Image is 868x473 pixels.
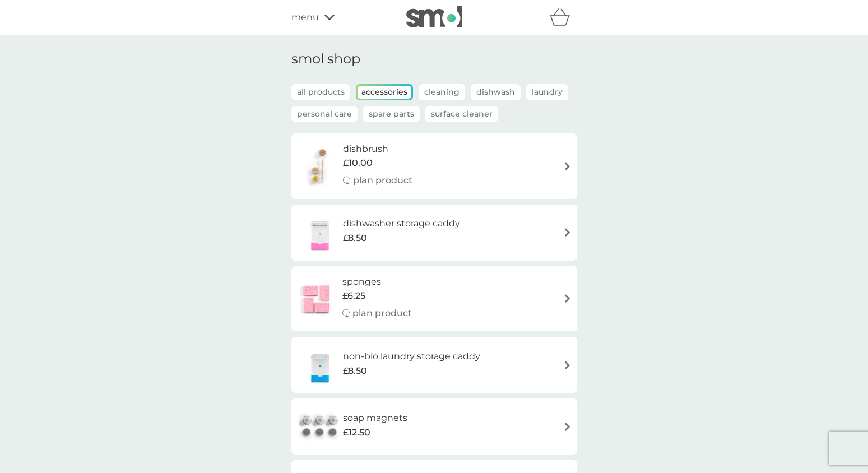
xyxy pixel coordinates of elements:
img: arrow right [563,294,572,303]
img: non-bio laundry storage caddy [297,345,343,384]
img: dishwasher storage caddy [297,213,343,252]
button: Accessories [358,86,411,99]
button: Dishwash [471,84,521,100]
p: plan product [352,306,412,321]
h1: smol shop [291,51,577,67]
img: arrow right [563,361,572,369]
button: Cleaning [419,84,465,100]
div: basket [549,6,577,29]
img: sponges [297,279,336,318]
p: plan product [353,173,412,188]
span: menu [291,10,319,25]
img: soap magnets [297,407,343,446]
button: all products [291,84,350,100]
button: Laundry [526,84,568,100]
img: smol [406,6,462,27]
img: arrow right [563,228,572,237]
span: £10.00 [343,156,373,170]
span: £12.50 [343,425,370,440]
button: Personal Care [291,106,358,122]
span: £8.50 [343,364,367,378]
span: £8.50 [343,231,367,245]
h6: dishbrush [343,142,412,156]
button: Spare Parts [363,106,420,122]
h6: soap magnets [343,411,407,425]
img: dishbrush [297,146,343,186]
h6: non-bio laundry storage caddy [343,349,480,364]
button: Surface Cleaner [425,106,498,122]
img: arrow right [563,423,572,431]
h6: sponges [342,275,412,289]
img: arrow right [563,162,572,170]
span: £6.25 [342,289,365,303]
h6: dishwasher storage caddy [343,216,460,231]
